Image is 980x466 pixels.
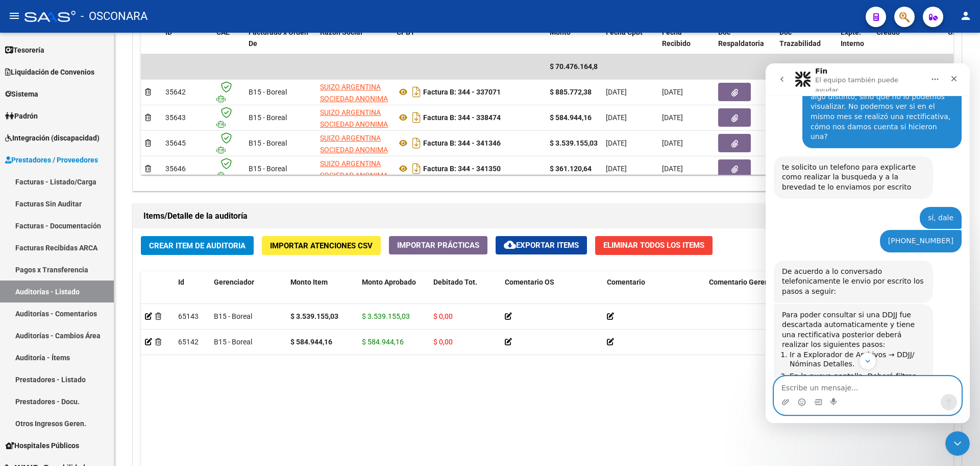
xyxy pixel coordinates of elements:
[423,139,501,147] strong: Factura B: 344 - 341346
[362,278,416,286] span: Monto Aprobado
[505,278,554,286] span: Comentario OS
[606,88,627,96] span: [DATE]
[595,236,713,255] button: Eliminar Todos los Items
[606,165,627,173] span: [DATE]
[210,271,286,316] datatable-header-cell: Gerenciador
[550,62,602,71] span: $ 70.476.164,87
[175,331,191,347] button: Enviar un mensaje…
[429,271,501,316] datatable-header-cell: Debitado Tot.
[174,271,210,316] datatable-header-cell: Id
[945,431,970,456] iframe: Intercom live chat
[550,88,592,96] strong: $ 885.772,38
[249,88,287,96] span: B15 - Boreal
[214,278,254,286] span: Gerenciador
[316,21,393,55] datatable-header-cell: Razon Social
[393,21,546,55] datatable-header-cell: CPBT
[705,271,807,316] datatable-header-cell: Comentario Gerenciador
[603,241,704,250] span: Eliminar Todos los Items
[658,21,714,55] datatable-header-cell: Fecha Recibido
[410,109,423,126] i: Descargar documento
[165,165,186,173] span: 35646
[410,160,423,177] i: Descargar documento
[8,10,20,22] mat-icon: menu
[362,338,404,346] span: $ 584.944,16
[501,271,603,316] datatable-header-cell: Comentario OS
[662,139,683,147] span: [DATE]
[320,159,388,179] span: SUIZO ARGENTINA SOCIEDAD ANONIMA
[602,21,658,55] datatable-header-cell: Fecha Cpbt
[433,312,453,320] span: $ 0,00
[5,88,38,100] span: Sistema
[214,312,252,320] span: B15 - Boreal
[397,241,479,250] span: Importar Prácticas
[81,5,148,28] span: - OSCONARA
[714,21,775,55] datatable-header-cell: Doc Respaldatoria
[433,278,477,286] span: Debitado Tot.
[249,139,287,147] span: B15 - Boreal
[606,113,627,122] span: [DATE]
[872,21,944,55] datatable-header-cell: Creado
[262,236,381,255] button: Importar Atenciones CSV
[433,338,453,346] span: $ 0,00
[249,165,287,173] span: B15 - Boreal
[212,21,244,55] datatable-header-cell: CAE
[766,63,970,423] iframe: Intercom live chat
[165,88,186,96] span: 35642
[5,66,94,78] span: Liquidación de Convenios
[841,28,864,48] span: Expte. Interno
[410,84,423,100] i: Descargar documento
[389,236,487,254] button: Importar Prácticas
[320,134,388,154] span: SUIZO ARGENTINA SOCIEDAD ANONIMA
[165,113,186,122] span: 35643
[244,21,316,55] datatable-header-cell: Facturado x Orden De
[286,271,358,316] datatable-header-cell: Monto Item
[607,278,645,286] span: Comentario
[662,113,683,122] span: [DATE]
[24,287,159,306] li: Ir a Explorador de Archivos → DDJJ/ Nóminas Detalles.
[423,113,501,122] strong: Factura B: 344 - 338474
[546,21,602,55] datatable-header-cell: Monto
[178,278,184,286] span: Id
[837,21,872,55] datatable-header-cell: Expte. Interno
[320,108,388,128] span: SUIZO ARGENTINA SOCIEDAD ANONIMA
[178,338,199,346] span: 65142
[65,335,73,343] button: Start recording
[358,271,429,316] datatable-header-cell: Monto Aprobado
[249,28,308,48] span: Facturado x Orden De
[410,135,423,151] i: Descargar documento
[662,165,683,173] span: [DATE]
[178,312,199,320] span: 65143
[16,335,24,343] button: Adjuntar un archivo
[550,139,598,147] strong: $ 3.539.155,03
[24,308,159,337] li: En la nueva pantalla, Deberá filtrar por el periodo que necesita consultar y en la opción "Descar...
[718,28,764,48] span: Doc Respaldatoria
[5,132,100,144] span: Integración (discapacidad)
[662,28,691,48] span: Fecha Recibido
[161,21,212,55] datatable-header-cell: ID
[550,113,592,122] strong: $ 584.944,16
[5,440,79,451] span: Hospitales Públicos
[141,236,254,255] button: Crear Item de Auditoria
[290,312,338,320] strong: $ 3.539.155,03
[960,10,972,22] mat-icon: person
[606,139,627,147] span: [DATE]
